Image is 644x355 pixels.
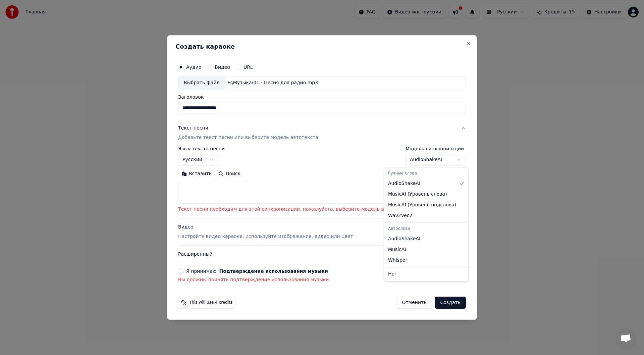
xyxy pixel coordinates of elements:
[385,224,467,234] div: Автослова
[388,212,412,219] span: Wav2Vec2
[388,180,420,187] span: AudioShakeAI
[388,236,420,242] span: AudioShakeAI
[385,169,467,178] div: Ручные слова
[388,246,406,253] span: MusicAI
[388,191,447,198] span: MusicAI ( Уровень слова )
[388,257,407,264] span: Whisper
[388,202,456,208] span: MusicAI ( Уровень подслова )
[388,271,397,277] span: Нет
